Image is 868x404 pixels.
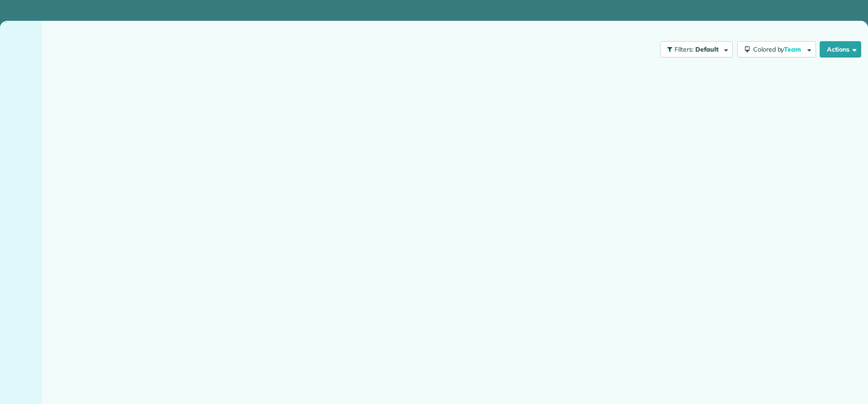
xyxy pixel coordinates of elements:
[656,41,733,57] a: Filters: Default
[820,41,861,57] button: Actions
[753,45,804,53] span: Colored by
[737,41,816,57] button: Colored byTeam
[784,45,802,53] span: Team
[660,41,733,57] button: Filters: Default
[695,45,719,53] span: Default
[675,45,693,53] span: Filters:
